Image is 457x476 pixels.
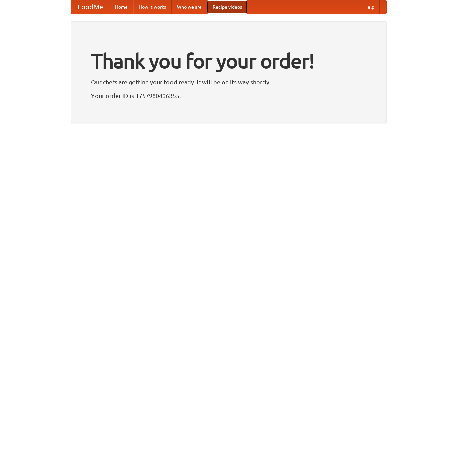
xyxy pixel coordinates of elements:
[91,45,366,77] h1: Thank you for your order!
[110,0,133,14] a: Home
[172,0,207,14] a: Who we are
[91,90,366,101] p: Your order ID is 1757980496355.
[359,0,380,14] a: Help
[71,0,110,14] a: FoodMe
[91,77,366,87] p: Our chefs are getting your food ready. It will be on its way shortly.
[133,0,172,14] a: How it works
[207,0,247,14] a: Recipe videos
